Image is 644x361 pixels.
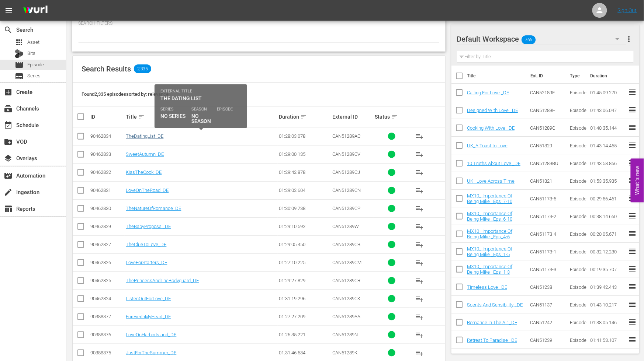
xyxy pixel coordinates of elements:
[138,113,145,120] span: sort
[628,300,637,309] span: reorder
[411,146,428,163] button: playlist_add
[588,278,628,296] td: 01:39:42.443
[628,88,637,97] span: reorder
[332,242,360,247] span: CAN51289CB
[4,154,13,163] span: layers
[567,137,588,154] td: Episode
[300,113,307,120] span: sort
[588,225,628,243] td: 00:20:05.671
[332,350,357,355] span: CAN51289K
[134,64,151,73] span: 2,335
[126,350,176,355] a: JustForTheSummer_DE
[457,29,626,49] div: Default Workspace
[126,278,199,283] a: ThePrincessAndTheBodyguard_DE
[90,332,124,337] div: 90388376
[411,164,428,181] button: playlist_add
[415,168,424,177] span: playlist_add
[567,154,588,172] td: Episode
[90,350,124,355] div: 90388375
[332,133,360,139] span: CAN51289AC
[588,296,628,313] td: 01:43:10.217
[82,91,169,97] span: Found 2,335 episodes sorted by: relevance
[332,260,361,265] span: CAN51289CM
[332,278,360,283] span: CAN51289CR
[332,114,373,120] div: External ID
[415,132,424,141] span: playlist_add
[467,193,512,204] a: MX10_ Importance Of Being Mike _Eps_7-10
[15,72,24,81] span: Series
[18,2,53,19] img: ans4CAIJ8jUAAAAAAAAAAAAAAAAAAAAAAAAgQb4GAAAAAAAAAAAAAAAAAAAAAAAAJMjXAAAAAAAAAAAAAAAAAAAAAAAAgAT5G...
[90,206,124,211] div: 90462830
[586,66,630,86] th: Duration
[415,186,424,195] span: playlist_add
[279,242,330,247] div: 01:29:05.450
[126,314,171,319] a: ForeverInMyHeart_DE
[628,158,637,167] span: reorder
[628,194,637,203] span: reorder
[279,133,330,139] div: 01:28:03.078
[90,224,124,229] div: 90462829
[415,276,424,285] span: playlist_add
[126,112,277,121] div: Title
[90,260,124,265] div: 90462826
[27,39,39,46] span: Asset
[628,105,637,114] span: reorder
[332,332,358,337] span: CAN51289N
[90,242,124,247] div: 90462827
[411,127,428,145] button: playlist_add
[126,187,169,193] a: LoveOnTheRoad_DE
[411,236,428,253] button: playlist_add
[628,335,637,344] span: reorder
[415,330,424,339] span: playlist_add
[279,296,330,301] div: 01:31:19.296
[467,125,515,131] a: Cooking With Love _DE
[27,50,35,57] span: Bits
[279,314,330,319] div: 01:27:27.209
[411,182,428,199] button: playlist_add
[527,101,567,119] td: CAN51289H
[625,30,634,48] button: more_vert
[527,225,567,243] td: CAN51173-4
[628,264,637,273] span: reorder
[78,20,440,27] p: Search Filters:
[527,296,567,313] td: CAN51137
[467,90,509,95] a: Calling For Love _DE
[279,260,330,265] div: 01:27:10.225
[4,25,13,34] span: Search
[467,320,517,325] a: Romance In The Air _DE
[415,150,424,159] span: playlist_add
[279,206,330,211] div: 01:30:09.738
[279,151,330,157] div: 01:29:00.135
[527,278,567,296] td: CAN51238
[411,326,428,344] button: playlist_add
[82,64,131,73] span: Search Results
[527,119,567,137] td: CAN51289G
[467,246,512,257] a: MX10_ Importance Of Being Mike _Eps_1-5
[126,151,164,157] a: SweetAutumn_DE
[332,169,360,175] span: CAN51289CJ
[126,242,166,247] a: TheClueToLove_DE
[527,207,567,225] td: CAN51173-2
[567,278,588,296] td: Episode
[4,204,13,213] span: Reports
[527,260,567,278] td: CAN51173-3
[279,187,330,193] div: 01:29:02.604
[332,296,360,301] span: CAN51289CK
[90,114,124,120] div: ID
[415,294,424,303] span: playlist_add
[628,211,637,220] span: reorder
[4,171,13,180] span: Automation
[526,66,566,86] th: Ext. ID
[527,154,567,172] td: CAN51289BU
[467,337,517,343] a: Retreat To Paradise _DE
[527,172,567,190] td: CAN51321
[527,331,567,349] td: CAN51239
[567,225,588,243] td: Episode
[15,60,24,69] span: Episode
[332,187,361,193] span: CAN51289CN
[4,104,13,113] span: Channels
[332,314,360,319] span: CAN51289AA
[467,264,512,275] a: MX10_ Importance Of Being Mike _Eps_1-3
[588,172,628,190] td: 01:53:35.935
[567,119,588,137] td: Episode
